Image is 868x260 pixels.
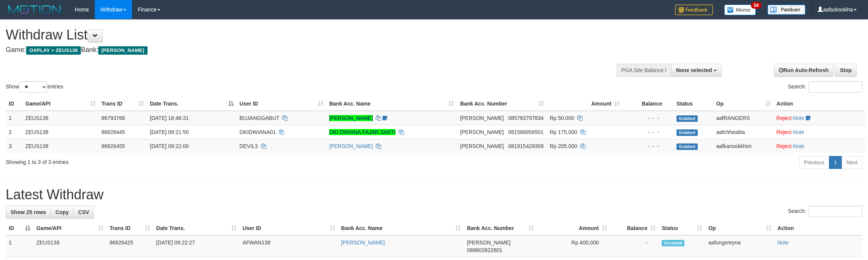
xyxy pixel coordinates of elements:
th: User ID: activate to sort column ascending [240,221,338,235]
span: Copy 085783797834 to clipboard [508,115,543,121]
a: Next [841,156,862,169]
th: Bank Acc. Number: activate to sort column ascending [457,97,546,111]
td: ZEUS138 [22,111,99,125]
div: - - - [626,128,670,136]
h1: Withdraw List [6,27,571,43]
span: Grabbed [677,129,698,136]
span: Copy 081915429309 to clipboard [508,143,543,149]
span: 86826445 [102,129,125,135]
span: [PERSON_NAME] [460,129,504,135]
span: BUJANGGABUT [240,115,279,121]
th: Game/API: activate to sort column ascending [22,97,99,111]
h1: Latest Withdraw [6,187,862,202]
span: [DATE] 09:21:50 [150,129,188,135]
th: Action [774,221,862,235]
span: [DATE] 18:46:31 [150,115,188,121]
span: Grabbed [677,143,698,150]
td: · [774,125,865,139]
span: 34 [751,2,761,9]
h4: Game: Bank: [6,46,571,54]
th: Status [673,97,713,111]
th: Amount: activate to sort column ascending [547,97,623,111]
a: 1 [829,156,842,169]
label: Search: [788,81,862,93]
span: Rp 205.000 [550,143,577,149]
th: User ID: activate to sort column ascending [237,97,326,111]
img: Button%20Memo.svg [724,5,756,15]
span: Grabbed [677,115,698,122]
span: Rp 50.000 [550,115,574,121]
a: OKI DWIANA FAJAR SAKTI [329,129,396,135]
a: Note [793,129,804,135]
span: Copy 081586856501 to clipboard [508,129,543,135]
a: Reject [777,115,792,121]
td: ZEUS138 [22,139,99,153]
a: [PERSON_NAME] [341,240,385,246]
span: None selected [676,67,712,73]
div: PGA Site Balance / [617,64,671,77]
span: CSV [78,209,89,215]
span: Rp 175.000 [550,129,577,135]
button: None selected [671,64,722,77]
span: 86826455 [102,143,125,149]
td: aafungsreyna [705,235,774,257]
th: Op: activate to sort column ascending [705,221,774,235]
img: panduan.png [768,5,805,15]
th: Amount: activate to sort column ascending [537,221,610,235]
span: Show 25 rows [11,209,46,215]
a: Note [793,115,804,121]
label: Show entries [6,81,63,93]
span: [PERSON_NAME] [460,115,504,121]
span: OKIDWIANA01 [240,129,276,135]
span: Copy 089602822601 to clipboard [467,247,502,253]
th: Trans ID: activate to sort column ascending [107,221,153,235]
a: [PERSON_NAME] [329,115,373,121]
td: ZEUS138 [33,235,107,257]
th: Trans ID: activate to sort column ascending [99,97,147,111]
td: Rp 400,000 [537,235,610,257]
div: - - - [626,142,670,150]
a: Reject [777,129,792,135]
span: 86793766 [102,115,125,121]
td: · [774,111,865,125]
td: ZEUS138 [22,125,99,139]
th: Bank Acc. Name: activate to sort column ascending [338,221,464,235]
td: · [774,139,865,153]
div: - - - [626,114,670,122]
th: ID [6,97,22,111]
a: Show 25 rows [6,206,51,219]
a: Stop [835,64,857,77]
td: 2 [6,125,22,139]
img: Feedback.jpg [675,5,713,15]
span: [PERSON_NAME] [98,46,147,55]
a: Note [777,240,789,246]
img: MOTION_logo.png [6,4,63,15]
span: [PERSON_NAME] [460,143,504,149]
a: Copy [50,206,74,219]
input: Search: [808,81,862,93]
input: Search: [808,206,862,217]
td: 1 [6,111,22,125]
th: Date Trans.: activate to sort column ascending [153,221,240,235]
div: Showing 1 to 3 of 3 entries [6,155,356,166]
td: 1 [6,235,33,257]
th: Op: activate to sort column ascending [713,97,774,111]
td: 86826425 [107,235,153,257]
th: Bank Acc. Number: activate to sort column ascending [464,221,537,235]
a: [PERSON_NAME] [329,143,373,149]
span: OXPLAY > ZEUS138 [26,46,81,55]
th: ID: activate to sort column descending [6,221,33,235]
a: Previous [799,156,829,169]
span: [PERSON_NAME] [467,240,510,246]
th: Status: activate to sort column ascending [659,221,705,235]
td: aafchhealita [713,125,774,139]
td: aafRANGERS [713,111,774,125]
th: Action [774,97,865,111]
td: aafkansokkhim [713,139,774,153]
th: Bank Acc. Name: activate to sort column ascending [326,97,457,111]
td: [DATE] 09:22:27 [153,235,240,257]
th: Balance [623,97,673,111]
a: Reject [777,143,792,149]
td: - [610,235,659,257]
select: Showentries [19,81,47,93]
